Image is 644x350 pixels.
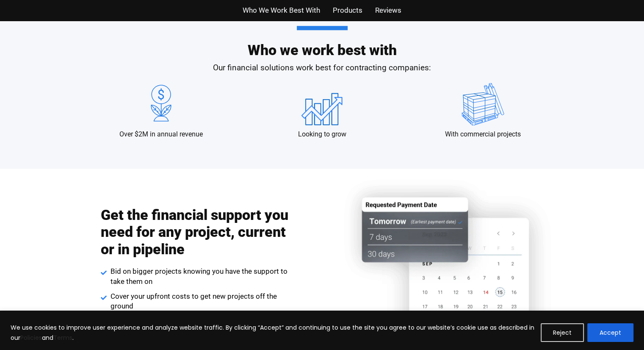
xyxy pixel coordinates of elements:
[445,130,521,139] p: With commercial projects
[108,267,292,287] span: Bid on bigger projects knowing you have the support to take them on
[101,206,291,258] h2: Get the financial support you need for any project, current or in pipeline
[119,130,203,139] p: Over $2M in annual revenue
[587,323,633,342] button: Accept
[333,4,362,17] a: Products
[243,4,320,17] a: Who We Work Best With
[11,322,534,343] p: We use cookies to improve user experience and analyze website traffic. By clicking “Accept” and c...
[53,333,72,342] a: Terms
[298,130,346,139] p: Looking to grow
[541,323,584,342] button: Reject
[81,26,564,57] h2: Who we work best with
[108,292,292,312] span: Cover your upfront costs to get new projects off the ground
[81,62,564,74] p: Our financial solutions work best for contracting companies:
[375,4,401,17] a: Reviews
[20,333,42,342] a: Policies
